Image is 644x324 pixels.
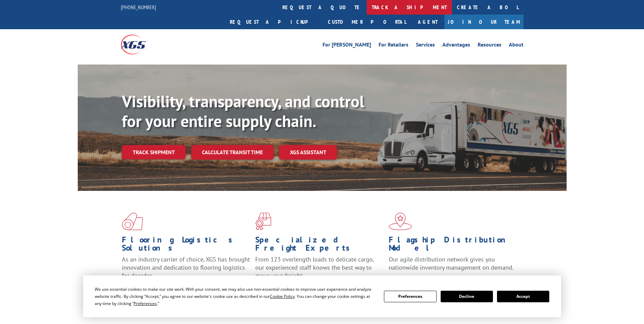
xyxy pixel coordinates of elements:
a: Customer Portal [323,15,411,29]
h1: Specialized Freight Experts [255,236,384,255]
a: [PHONE_NUMBER] [121,4,156,11]
b: Visibility, transparency, and control for your entire supply chain. [122,91,364,131]
span: As an industry carrier of choice, XGS has brought innovation and dedication to flooring logistics... [122,255,250,280]
a: Agent [411,15,444,29]
button: Decline [441,291,493,302]
a: Track shipment [122,145,186,159]
button: Accept [497,291,549,302]
img: xgs-icon-total-supply-chain-intelligence-red [122,213,143,230]
span: Cookie Policy [270,293,295,299]
h1: Flooring Logistics Solutions [122,236,250,255]
button: Preferences [384,291,436,302]
a: Join Our Team [444,15,523,29]
a: Calculate transit time [191,145,274,160]
a: Resources [478,42,501,50]
a: For [PERSON_NAME] [323,42,371,50]
span: Our agile distribution network gives you nationwide inventory management on demand. [389,255,514,271]
div: Cookie Consent Prompt [83,275,561,317]
span: Preferences [134,301,157,306]
a: Request a pickup [225,15,323,29]
a: About [509,42,523,50]
a: Services [416,42,435,50]
img: xgs-icon-focused-on-flooring-red [255,213,271,230]
img: xgs-icon-flagship-distribution-model-red [389,213,412,230]
a: XGS ASSISTANT [279,145,337,160]
a: For Retailers [379,42,408,50]
p: From 123 overlength loads to delicate cargo, our experienced staff knows the best way to move you... [255,255,384,286]
a: Advantages [442,42,470,50]
div: We use essential cookies to make our site work. With your consent, we may also use non-essential ... [95,286,376,307]
h1: Flagship Distribution Model [389,236,517,255]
